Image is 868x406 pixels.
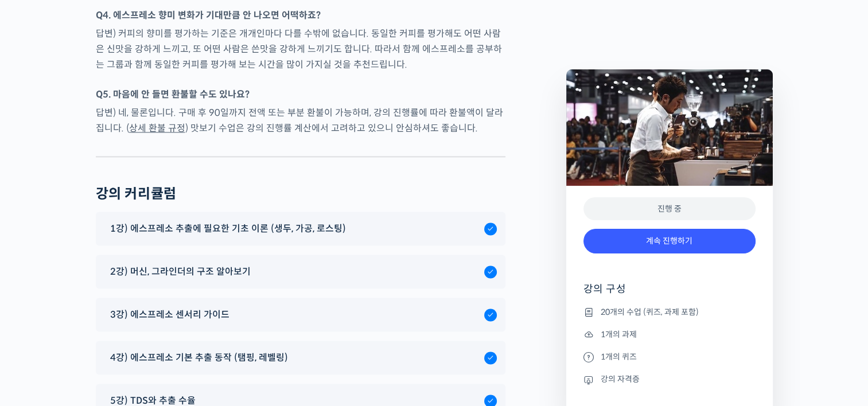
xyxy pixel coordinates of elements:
a: 1강) 에스프레소 추출에 필요한 기초 이론 (생두, 가공, 로스팅) [104,221,497,236]
li: 1개의 과제 [583,327,756,341]
a: 계속 진행하기 [583,229,756,253]
p: 답변) 커피의 향미를 평가하는 기준은 개개인마다 다를 수밖에 없습니다. 동일한 커피를 평가해도 어떤 사람은 신맛을 강하게 느끼고, 또 어떤 사람은 쓴맛을 강하게 느끼기도 합니... [96,26,505,72]
h2: 강의 커리큘럼 [96,186,177,202]
h4: 강의 구성 [583,282,756,305]
span: 3강) 에스프레소 센서리 가이드 [110,307,229,322]
span: 1강) 에스프레소 추출에 필요한 기초 이론 (생두, 가공, 로스팅) [110,221,346,236]
li: 1개의 퀴즈 [583,350,756,364]
div: 진행 중 [583,197,756,221]
a: 3강) 에스프레소 센서리 가이드 [104,307,497,322]
a: 상세 환불 규정 [129,122,185,134]
span: 4강) 에스프레소 기본 추출 동작 (탬핑, 레벨링) [110,350,288,365]
li: 강의 자격증 [583,373,756,387]
a: 4강) 에스프레소 기본 추출 동작 (탬핑, 레벨링) [104,350,497,365]
li: 20개의 수업 (퀴즈, 과제 포함) [583,305,756,319]
strong: Q5. 마음에 안 들면 환불할 수도 있나요? [96,88,250,100]
p: 답변) 네, 물론입니다. 구매 후 90일까지 전액 또는 부분 환불이 가능하며, 강의 진행률에 따라 환불액이 달라집니다. ( ) 맛보기 수업은 강의 진행률 계산에서 고려하고 있... [96,105,505,136]
span: 2강) 머신, 그라인더의 구조 알아보기 [110,264,251,279]
a: 2강) 머신, 그라인더의 구조 알아보기 [104,264,497,279]
strong: Q4. 에스프레소 향미 변화가 기대만큼 안 나오면 어떡하죠? [96,9,321,21]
